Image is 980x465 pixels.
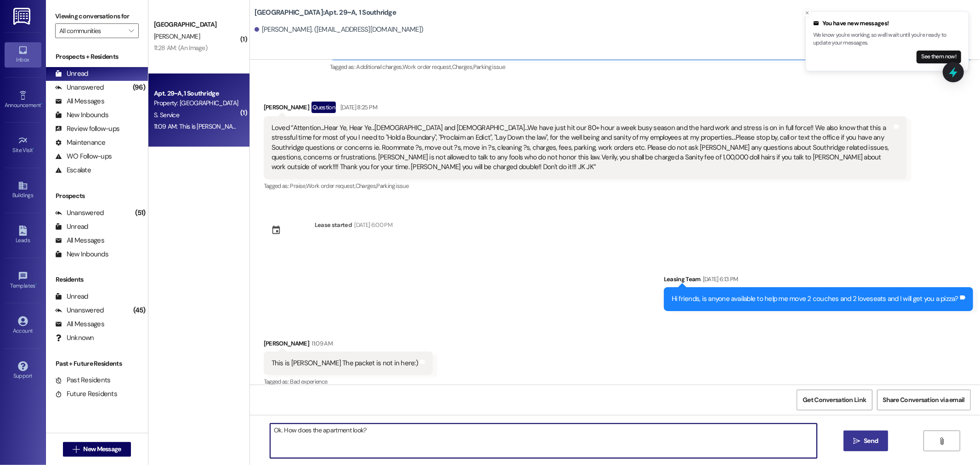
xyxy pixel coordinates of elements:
[315,220,352,230] div: Lease started
[797,390,872,410] button: Get Conversation Link
[264,375,433,388] div: Tagged as:
[938,437,945,445] i: 
[330,60,973,74] div: Tagged as:
[55,208,104,218] div: Unanswered
[5,313,41,338] a: Account
[264,179,907,193] div: Tagged as:
[5,178,41,203] a: Buildings
[55,96,104,106] div: All Messages
[338,102,377,112] div: [DATE] 8:25 PM
[83,444,121,454] span: New Message
[154,44,207,52] div: 11:28 AM: (An Image)
[5,133,41,158] a: Site Visit •
[452,63,473,71] span: Charges ,
[129,27,134,34] i: 
[264,102,907,116] div: [PERSON_NAME]
[55,110,108,120] div: New Inbounds
[55,138,106,147] div: Maintenance
[154,122,312,130] div: 11:09 AM: This is [PERSON_NAME] The packet is not in here:)
[813,19,961,28] div: You have new messages!
[306,182,356,190] span: Work order request ,
[55,152,112,161] div: WO Follow-ups
[917,51,961,63] button: See them now!
[5,223,41,248] a: Leads
[55,389,117,399] div: Future Residents
[46,191,148,201] div: Prospects
[877,390,971,410] button: Share Conversation via email
[55,292,88,301] div: Unread
[290,378,328,386] span: Bad experience
[844,431,888,451] button: Send
[5,42,41,67] a: Inbox
[46,52,148,62] div: Prospects + Residents
[701,274,738,284] div: [DATE] 6:13 PM
[133,206,148,220] div: (51)
[803,8,812,17] button: Close toast
[55,9,139,23] label: Viewing conversations for
[35,281,37,288] span: •
[131,303,148,318] div: (45)
[803,395,866,405] span: Get Conversation Link
[63,442,131,457] button: New Message
[377,182,409,190] span: Parking issue
[55,69,88,79] div: Unread
[154,111,179,119] span: S. Service
[154,20,239,29] div: [GEOGRAPHIC_DATA]
[813,31,961,47] p: We know you're working, so we'll wait until you're ready to update your messages.
[55,83,104,92] div: Unanswered
[352,220,392,230] div: [DATE] 6:00 PM
[130,80,148,95] div: (96)
[255,25,424,34] div: [PERSON_NAME]. ([EMAIL_ADDRESS][DOMAIN_NAME])
[272,123,892,172] div: Loved “Attention...Hear Ye, Hear Ye...[DEMOGRAPHIC_DATA] and [DEMOGRAPHIC_DATA]...We have just hi...
[309,339,333,348] div: 11:09 AM
[41,101,42,107] span: •
[290,182,306,190] span: Praise ,
[46,275,148,284] div: Residents
[264,339,433,352] div: [PERSON_NAME]
[55,333,94,343] div: Unknown
[664,274,973,287] div: Leasing Team
[5,268,41,293] a: Templates •
[154,89,239,98] div: Apt. 29~A, 1 Southridge
[357,63,403,71] span: Additional charges ,
[270,424,817,458] textarea: Ok. How does the apartment look?
[55,306,104,315] div: Unanswered
[272,358,418,368] div: This is [PERSON_NAME] The packet is not in here:)
[73,446,79,453] i: 
[672,294,958,304] div: Hi friends, is anyone available to help me move 2 couches and 2 loveseats and I will get you a pi...
[13,8,32,25] img: ResiDesk Logo
[154,98,239,108] div: Property: [GEOGRAPHIC_DATA]
[46,359,148,369] div: Past + Future Residents
[853,437,860,445] i: 
[55,124,119,134] div: Review follow-ups
[55,236,104,245] div: All Messages
[356,182,377,190] span: Charges ,
[473,63,505,71] span: Parking issue
[312,102,336,113] div: Question
[255,8,396,17] b: [GEOGRAPHIC_DATA]: Apt. 29~A, 1 Southridge
[55,165,91,175] div: Escalate
[864,436,878,446] span: Send
[883,395,965,405] span: Share Conversation via email
[59,23,124,38] input: All communities
[33,146,34,152] span: •
[154,32,200,40] span: [PERSON_NAME]
[5,358,41,383] a: Support
[55,319,104,329] div: All Messages
[55,375,111,385] div: Past Residents
[55,222,88,232] div: Unread
[402,63,452,71] span: Work order request ,
[55,250,108,259] div: New Inbounds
